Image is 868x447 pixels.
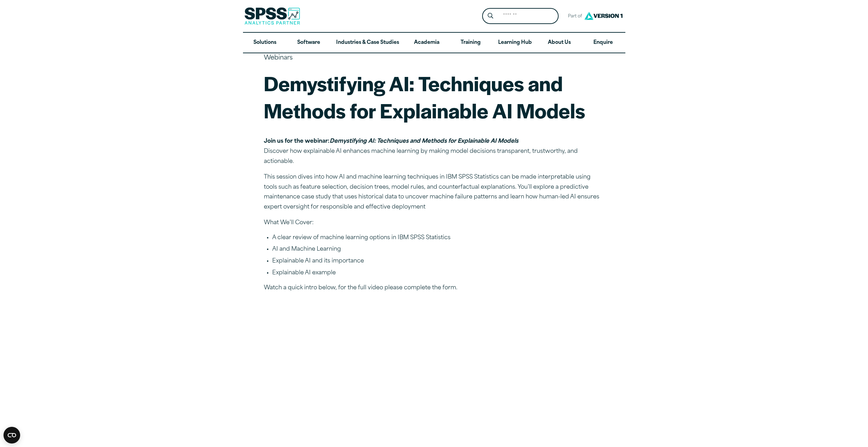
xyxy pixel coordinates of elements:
[331,33,405,53] a: Industries & Case Studies
[493,33,537,53] a: Learning Hub
[405,33,448,53] a: Academia
[488,13,493,19] svg: Search magnifying glass icon
[243,33,287,53] a: Solutions
[484,10,497,23] button: Search magnifying glass icon
[264,172,605,212] p: This session dives into how AI and machine learning techniques in IBM SPSS Statistics can be made...
[264,53,605,63] p: Webinars
[287,33,331,53] a: Software
[482,8,559,24] form: Site Header Search Form
[264,139,518,144] strong: Join us for the webinar:
[264,136,605,166] p: Discover how explainable AI enhances machine learning by making model decisions transparent, trus...
[264,218,605,228] p: What We’ll Cover:
[3,427,20,444] button: Open CMP widget
[537,33,581,53] a: About Us
[448,33,492,53] a: Training
[581,33,625,53] a: Enquire
[272,269,605,278] li: Explainable AI example
[272,245,605,254] li: AI and Machine Learning
[272,257,605,266] li: Explainable AI and its importance
[244,7,300,25] img: SPSS Analytics Partner
[243,33,625,53] nav: Desktop version of site main menu
[583,9,624,22] img: Version1 Logo
[264,283,605,293] p: Watch a quick intro below, for the full video please complete the form.
[330,139,518,144] em: Demystifying AI: Techniques and Methods for Explainable AI Models
[564,11,583,22] span: Part of
[272,234,605,243] li: A clear review of machine learning options in IBM SPSS Statistics
[264,70,605,124] h1: Demystifying AI: Techniques and Methods for Explainable AI Models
